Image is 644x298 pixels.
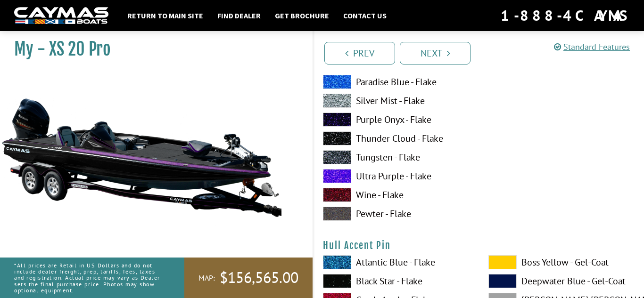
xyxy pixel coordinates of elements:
[488,255,635,269] label: Boss Yellow - Gel-Coat
[323,113,470,127] label: Purple Onyx - Flake
[323,131,470,145] label: Thunder Cloud - Flake
[323,150,470,164] label: Tungsten - Flake
[213,9,265,22] a: Find Dealer
[323,75,470,89] label: Paradise Blue - Flake
[323,255,470,269] label: Atlantic Blue - Flake
[324,42,395,64] a: Prev
[400,42,471,64] a: Next
[323,169,470,183] label: Ultra Purple - Flake
[323,240,635,251] h4: Hull Accent Pin
[14,39,289,60] h1: My - XS 20 Pro
[501,5,630,26] div: 1-888-4CAYMAS
[323,94,470,108] label: Silver Mist - Flake
[14,7,108,24] img: white-logo-c9c8dbefe5ff5ceceb0f0178aa75bf4bb51f6bca0971e226c86eb53dfe498488.png
[184,258,313,298] a: MAP:$156,565.00
[220,268,298,288] span: $156,565.00
[323,207,470,221] label: Pewter - Flake
[123,9,208,22] a: Return to main site
[198,273,215,283] span: MAP:
[14,258,163,298] p: *All prices are Retail in US Dollars and do not include dealer freight, prep, tariffs, fees, taxe...
[339,9,391,22] a: Contact Us
[323,188,470,202] label: Wine - Flake
[488,274,635,288] label: Deepwater Blue - Gel-Coat
[323,274,470,288] label: Black Star - Flake
[270,9,334,22] a: Get Brochure
[322,40,644,64] ul: Pagination
[554,41,630,52] a: Standard Features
